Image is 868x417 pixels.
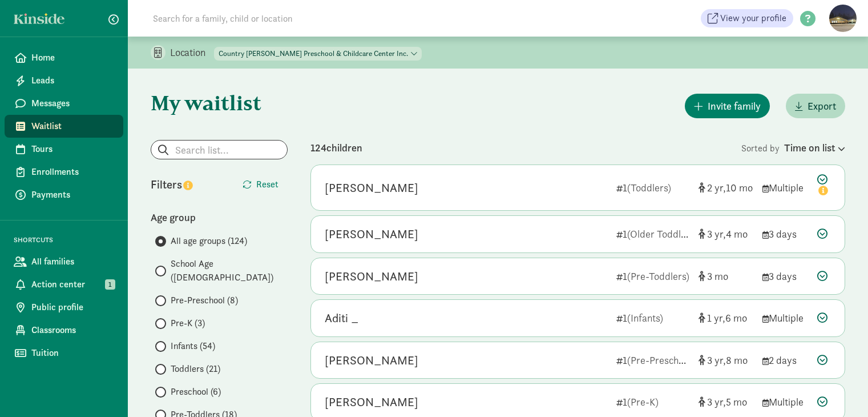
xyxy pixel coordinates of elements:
[325,351,418,370] div: Advi Ramesh
[31,142,114,156] span: Tours
[762,226,808,242] div: 3 days
[325,309,358,327] div: Aditi _
[151,176,219,193] div: Filters
[171,257,288,284] span: School Age ([DEMOGRAPHIC_DATA])
[5,69,123,92] a: Leads
[325,179,418,197] div: Carson Edwards
[171,362,220,376] span: Toddlers (21)
[707,311,725,324] span: 1
[701,9,793,27] a: View your profile
[31,119,114,133] span: Waitlist
[5,46,123,69] a: Home
[31,188,114,202] span: Payments
[171,385,221,399] span: Preschool (6)
[31,97,114,110] span: Messages
[31,346,114,360] span: Tuition
[708,98,761,114] span: Invite family
[627,181,671,194] span: (Toddlers)
[325,225,418,243] div: Harley Hendricks
[171,316,205,330] span: Pre-K (3)
[31,255,114,268] span: All families
[616,310,689,326] div: 1
[627,227,697,240] span: (Older Toddlers)
[616,226,689,242] div: 1
[726,395,747,408] span: 5
[707,181,726,194] span: 2
[31,300,114,314] span: Public profile
[616,268,689,284] div: 1
[5,92,123,115] a: Messages
[5,161,123,183] a: Enrollments
[31,74,114,87] span: Leads
[171,339,215,353] span: Infants (54)
[5,273,123,296] a: Action center 1
[699,226,753,242] div: [object Object]
[699,268,753,284] div: [object Object]
[725,311,747,324] span: 6
[170,46,214,59] p: Location
[707,227,726,240] span: 3
[707,270,728,283] span: 3
[707,395,726,408] span: 3
[5,250,123,273] a: All families
[762,310,808,326] div: Multiple
[627,395,659,408] span: (Pre-K)
[325,393,418,411] div: Hazel S
[151,210,288,225] div: Age group
[762,268,808,284] div: 3 days
[685,94,770,118] button: Invite family
[31,51,114,65] span: Home
[31,323,114,337] span: Classrooms
[699,352,753,368] div: [object Object]
[726,354,748,367] span: 8
[741,140,845,155] div: Sorted by
[811,362,868,417] iframe: Chat Widget
[627,270,689,283] span: (Pre-Toddlers)
[256,178,278,191] span: Reset
[5,319,123,342] a: Classrooms
[616,180,689,195] div: 1
[616,394,689,410] div: 1
[5,138,123,161] a: Tours
[105,279,115,290] span: 1
[699,394,753,410] div: [object Object]
[233,173,288,196] button: Reset
[616,352,689,368] div: 1
[627,311,663,324] span: (Infants)
[808,98,836,114] span: Export
[784,140,845,155] div: Time on list
[762,180,808,195] div: Multiple
[171,234,247,248] span: All age groups (124)
[171,294,238,307] span: Pre-Preschool (8)
[726,227,748,240] span: 4
[720,11,786,25] span: View your profile
[707,354,726,367] span: 3
[31,278,114,291] span: Action center
[699,180,753,195] div: [object Object]
[151,141,287,159] input: Search list...
[762,352,808,368] div: 2 days
[5,296,123,319] a: Public profile
[31,165,114,179] span: Enrollments
[5,115,123,138] a: Waitlist
[699,310,753,326] div: [object Object]
[146,7,466,30] input: Search for a family, child or location
[5,342,123,364] a: Tuition
[762,394,808,410] div: Multiple
[151,91,288,114] h1: My waitlist
[726,181,753,194] span: 10
[627,354,695,367] span: (Pre-Preschool)
[325,267,418,286] div: Hayden Hendricks
[5,183,123,206] a: Payments
[310,140,741,155] div: 124 children
[786,94,845,118] button: Export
